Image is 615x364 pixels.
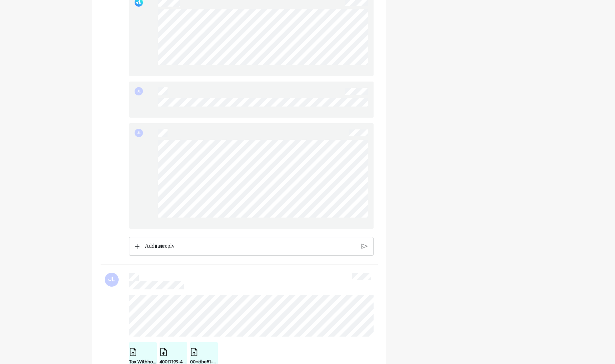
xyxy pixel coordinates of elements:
[105,273,119,287] div: JL
[135,87,143,95] div: JL
[135,129,143,137] div: JL
[141,237,360,255] div: Rich Text Editor. Editing area: main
